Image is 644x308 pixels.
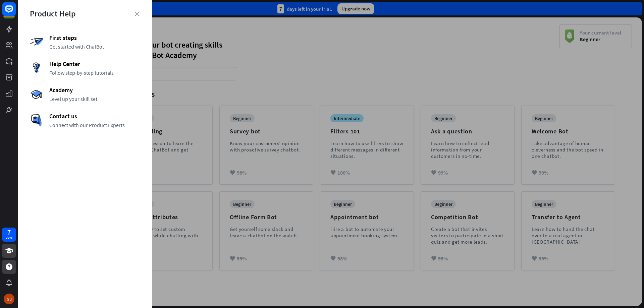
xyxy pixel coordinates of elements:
[4,294,14,304] div: GB
[49,112,141,120] span: Contact us
[49,122,141,128] span: Connect with our Product Experts
[49,96,141,102] span: Level up your skill set
[30,8,141,19] div: Product Help
[135,11,140,16] i: close
[6,235,12,240] div: days
[2,228,16,242] a: 7 days
[49,86,141,94] span: Academy
[49,69,141,76] span: Follow step-by-step tutorials
[5,3,25,23] button: Open LiveChat chat widget
[49,34,141,42] span: First steps
[7,229,11,235] div: 7
[49,43,141,50] span: Get started with ChatBot
[49,60,141,68] span: Help Center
